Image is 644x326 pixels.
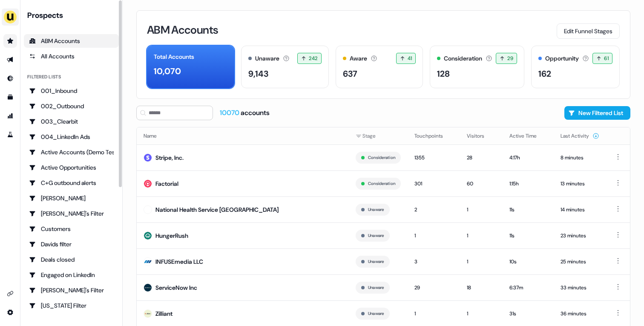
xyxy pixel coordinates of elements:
[29,286,114,294] div: [PERSON_NAME]'s Filter
[368,310,384,317] button: Unaware
[564,106,630,120] button: New Filtered List
[248,67,268,80] div: 9,143
[147,24,218,35] h3: ABM Accounts
[3,72,17,85] a: Go to Inbound
[155,257,203,266] div: INFUSEmedia LLC
[24,299,119,312] a: Go to Georgia Filter
[467,179,496,188] div: 60
[509,179,547,188] div: 1:15h
[350,54,367,63] div: Aware
[561,231,599,240] div: 23 minutes
[29,271,114,279] div: Engaged on LinkedIn
[408,54,412,63] span: 41
[561,179,599,188] div: 13 minutes
[24,176,119,190] a: Go to C+G outbound alerts
[509,128,547,144] button: Active Time
[24,145,119,159] a: Go to Active Accounts (Demo Test)
[3,109,17,123] a: Go to attribution
[467,128,494,144] button: Visitors
[24,84,119,98] a: Go to 001_Inbound
[24,283,119,297] a: Go to Geneviève's Filter
[538,67,551,80] div: 162
[368,180,395,188] button: Consideration
[24,161,119,174] a: Go to Active Opportunities
[29,240,114,248] div: Davids filter
[561,153,599,162] div: 8 minutes
[154,52,194,61] div: Total Accounts
[467,309,496,318] div: 1
[444,54,482,63] div: Consideration
[155,205,279,214] div: National Health Service [GEOGRAPHIC_DATA]
[343,67,357,80] div: 637
[414,179,453,188] div: 301
[24,34,119,48] a: ABM Accounts
[155,231,188,240] div: HungerRush
[414,231,453,240] div: 1
[414,283,453,292] div: 29
[309,54,317,63] span: 242
[24,222,119,236] a: Go to Customers
[368,206,384,213] button: Unaware
[29,209,114,218] div: [PERSON_NAME]'s Filter
[24,130,119,144] a: Go to 004_LinkedIn Ads
[24,253,119,266] a: Go to Deals closed
[467,231,496,240] div: 1
[3,90,17,104] a: Go to templates
[220,108,241,117] span: 10070
[29,225,114,233] div: Customers
[368,258,384,265] button: Unaware
[507,54,513,63] span: 29
[3,53,17,66] a: Go to outbound experience
[545,54,579,63] div: Opportunity
[3,128,17,141] a: Go to experiments
[3,287,17,300] a: Go to integrations
[24,268,119,282] a: Go to Engaged on LinkedIn
[3,306,17,319] a: Go to integrations
[24,191,119,205] a: Go to Charlotte Stone
[356,132,401,140] div: Stage
[27,10,119,20] div: Prospects
[414,153,453,162] div: 1355
[155,179,178,188] div: Factorial
[24,237,119,251] a: Go to Davids filter
[467,153,496,162] div: 28
[414,128,453,144] button: Touchpoints
[24,207,119,220] a: Go to Charlotte's Filter
[509,309,547,318] div: 31s
[368,284,384,291] button: Unaware
[414,205,453,214] div: 2
[29,87,114,95] div: 001_Inbound
[509,205,547,214] div: 11s
[29,117,114,126] div: 003_Clearbit
[604,54,609,63] span: 61
[561,283,599,292] div: 33 minutes
[561,257,599,266] div: 25 minutes
[155,153,184,162] div: Stripe, Inc.
[368,232,384,239] button: Unaware
[155,309,172,318] div: Zilliant
[368,154,395,162] button: Consideration
[29,163,114,172] div: Active Opportunities
[437,67,450,80] div: 128
[561,205,599,214] div: 14 minutes
[154,65,181,78] div: 10,070
[24,99,119,113] a: Go to 002_Outbound
[29,37,114,45] div: ABM Accounts
[24,49,119,63] a: All accounts
[509,257,547,266] div: 10s
[509,283,547,292] div: 6:37m
[24,115,119,128] a: Go to 003_Clearbit
[29,102,114,110] div: 002_Outbound
[220,108,270,118] div: accounts
[3,34,17,48] a: Go to prospects
[467,257,496,266] div: 1
[509,231,547,240] div: 11s
[509,153,547,162] div: 4:17h
[29,133,114,141] div: 004_LinkedIn Ads
[29,179,114,187] div: C+G outbound alerts
[561,309,599,318] div: 36 minutes
[29,301,114,310] div: [US_STATE] Filter
[155,283,197,292] div: ServiceNow Inc
[137,127,349,144] th: Name
[255,54,279,63] div: Unaware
